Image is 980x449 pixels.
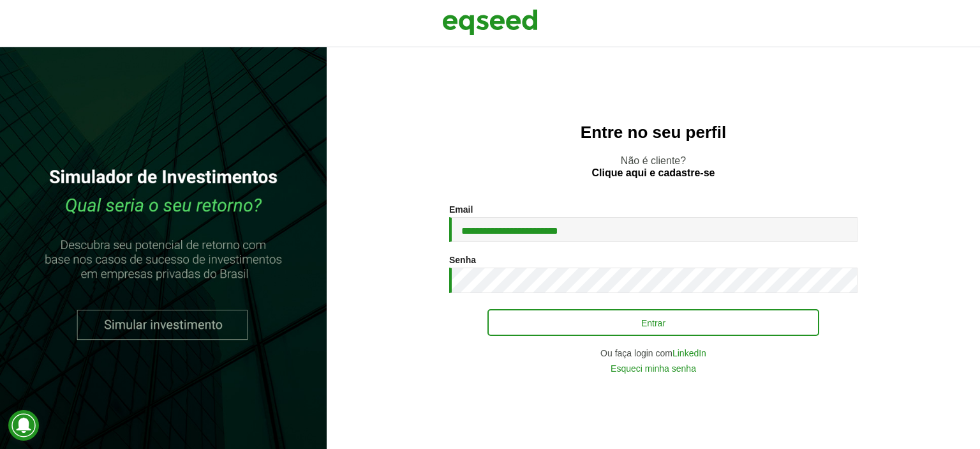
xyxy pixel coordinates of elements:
[672,349,706,358] a: LinkedIn
[442,6,538,38] img: EqSeed Logo
[449,349,857,358] div: Ou faça login com
[449,255,476,264] label: Senha
[592,168,715,178] a: Clique aqui e cadastre-se
[611,364,696,373] a: Esqueci minha senha
[449,205,473,214] label: Email
[352,123,954,142] h2: Entre no seu perfil
[487,309,819,336] button: Entrar
[352,155,954,179] p: Não é cliente?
